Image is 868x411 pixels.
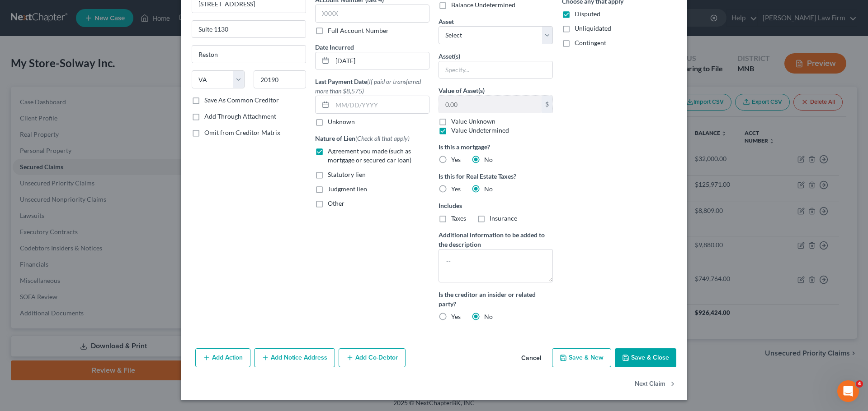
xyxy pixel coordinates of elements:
span: Statutory lien [328,171,366,178]
input: MM/DD/YYYY [332,96,429,113]
label: Unknown [328,117,355,126]
span: Contingent [575,39,606,46]
span: (If paid or transferred more than $8,575) [315,78,421,95]
label: Last Payment Date [315,77,429,96]
span: Taxes [451,214,466,222]
label: Asset(s) [439,51,460,61]
span: No [484,156,493,163]
label: Is the creditor an insider or related party? [439,290,553,309]
label: Balance Undetermined [451,0,515,9]
label: Additional information to be added to the description [439,230,553,249]
button: Add Co-Debtor [339,348,406,367]
label: Add Through Attachment [204,112,276,121]
input: Apt, Suite, etc... [192,21,306,38]
div: $ [542,96,552,113]
label: Save As Common Creditor [204,96,279,105]
label: Date Incurred [315,42,354,52]
input: Enter city... [192,46,306,63]
button: Cancel [514,349,548,367]
label: Is this a mortgage? [439,142,553,152]
span: Asset [439,18,454,25]
label: Value of Asset(s) [439,86,485,95]
span: Judgment lien [328,185,367,193]
span: Yes [451,185,461,193]
span: Disputed [575,10,600,18]
button: Add Action [195,348,250,367]
span: 4 [856,380,863,388]
span: Omit from Creditor Matrix [204,129,280,136]
iframe: Intercom live chat [837,380,859,402]
label: Nature of Lien [315,134,410,143]
span: Yes [451,313,461,320]
span: Yes [451,156,461,163]
label: Value Undetermined [451,126,509,135]
label: Includes [439,201,553,210]
input: XXXX [315,5,429,23]
span: No [484,185,493,193]
input: MM/DD/YYYY [332,52,429,69]
label: Value Unknown [451,117,495,126]
input: Specify... [439,61,552,79]
label: Full Account Number [328,26,389,35]
input: Enter zip... [254,70,307,88]
span: Other [328,199,344,207]
label: Is this for Real Estate Taxes? [439,171,553,181]
button: Save & Close [615,348,676,367]
span: Agreement you made (such as mortgage or secured car loan) [328,147,411,164]
button: Add Notice Address [254,348,335,367]
span: (Check all that apply) [355,134,410,142]
span: No [484,313,493,320]
button: Save & New [552,348,611,367]
span: Unliquidated [575,24,611,32]
button: Next Claim [635,374,676,393]
span: Insurance [490,214,517,222]
input: 0.00 [439,96,542,113]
